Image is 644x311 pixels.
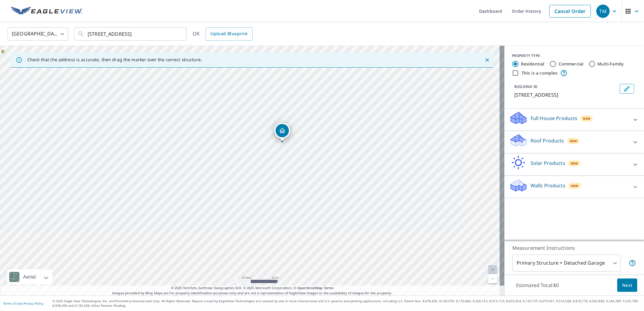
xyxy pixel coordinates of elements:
p: Check that the address is accurate, then drag the marker over the correct structure. [27,57,202,62]
p: Full House Products [531,115,578,122]
label: Commercial [558,61,584,67]
a: Current Level 20, Zoom In Disabled [488,265,497,274]
a: Upload Blueprint [206,27,252,41]
p: Roof Products [531,137,564,144]
p: | [3,302,43,305]
span: © 2025 TomTom, Earthstar Geographics SIO, © 2025 Microsoft Corporation, © [171,286,334,291]
p: BUILDING ID [514,84,538,89]
div: Solar ProductsNew [509,156,639,173]
a: Terms of Use [3,301,22,306]
label: This is a complex [522,70,558,76]
p: Estimated Total: $0 [511,279,564,292]
a: Cancel Order [549,5,591,18]
p: Solar Products [531,159,565,167]
div: [GEOGRAPHIC_DATA] [8,25,68,42]
img: EV Logo [11,7,82,16]
div: Primary Structure + Detached Garage [512,255,621,272]
span: Your report will include the primary structure and a detached garage if one exists. [629,259,636,267]
p: Measurement Instructions [512,244,636,252]
span: Upload Blueprint [210,30,247,38]
label: Multi-Family [598,61,624,67]
div: TM [596,5,610,18]
span: New [583,116,591,121]
span: New [571,161,578,166]
div: Dropped pin, building 1, Residential property, 436 S Main St Adrian, MI 49221 [274,123,290,142]
div: OR [193,27,253,41]
p: [STREET_ADDRESS] [514,91,617,99]
label: Residential [521,61,545,67]
a: Terms [324,286,334,290]
span: New [571,183,579,188]
span: Next [622,282,632,289]
p: © 2025 Eagle View Technologies, Inc. and Pictometry International Corp. All Rights Reserved. Repo... [52,299,641,308]
div: PROPERTY TYPE [512,53,637,59]
a: Privacy Policy [24,301,43,306]
div: Walls ProductsNew [509,178,639,196]
div: Aerial [7,269,52,285]
button: Edit building 1 [620,84,634,94]
button: Next [617,279,637,292]
div: Full House ProductsNew [509,111,639,128]
a: OpenStreetMap [297,286,323,290]
span: New [570,139,577,143]
input: Search by address or latitude-longitude [88,25,174,42]
div: Roof ProductsNew [509,133,639,151]
p: Walls Products [531,182,565,189]
button: Close [483,56,491,64]
div: Aerial [21,269,38,285]
a: Current Level 20, Zoom Out [488,274,497,283]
